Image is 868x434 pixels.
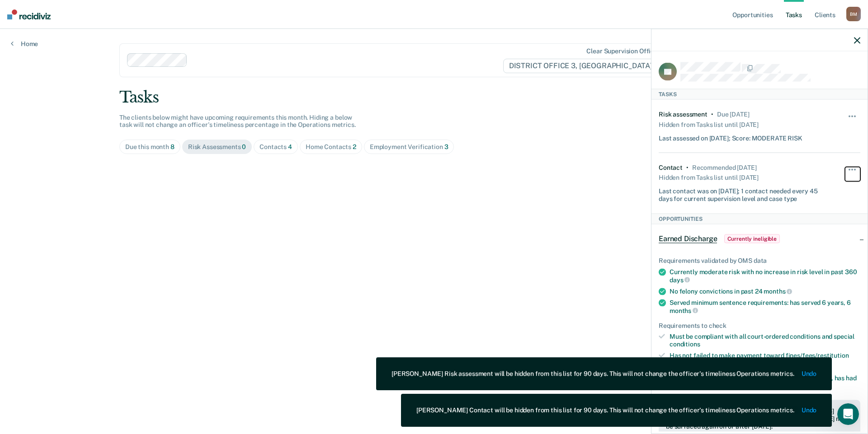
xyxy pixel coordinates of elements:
[659,171,759,184] div: Hidden from Tasks list until [DATE]
[659,110,708,118] div: Risk assessment
[711,110,713,118] div: •
[651,213,868,224] div: Opportunities
[586,47,663,55] div: Clear supervision officers
[353,143,356,150] span: 2
[837,403,859,425] iframe: Intercom live chat
[846,7,861,21] div: B M
[670,299,860,314] div: Served minimum sentence requirements: has served 6 years, 6
[659,234,717,243] span: Earned Discharge
[11,40,38,48] a: Home
[802,406,816,414] button: Undo
[659,163,683,171] div: Contact
[7,9,51,19] img: Recidiviz
[119,114,356,129] span: The clients below might have upcoming requirements this month. Hiding a below task will not chang...
[686,163,689,171] div: •
[259,143,292,151] div: Contacts
[651,224,868,253] div: Earned DischargeCurrently ineligible
[670,268,860,284] div: Currently moderate risk with no increase in risk level in past 360
[503,59,665,73] span: DISTRICT OFFICE 3, [GEOGRAPHIC_DATA]
[188,143,246,151] div: Risk Assessments
[670,276,690,283] span: days
[651,89,868,99] div: Tasks
[670,351,860,359] div: Has not failed to make payment toward
[119,88,749,107] div: Tasks
[125,143,175,151] div: Due this month
[670,341,700,348] span: conditions
[670,333,860,348] div: Must be compliant with all court-ordered conditions and special
[659,118,759,131] div: Hidden from Tasks list until [DATE]
[288,143,292,150] span: 4
[659,322,860,329] div: Requirements to check
[724,234,780,243] span: Currently ineligible
[170,143,175,150] span: 8
[802,370,816,378] button: Undo
[764,288,792,295] span: months
[717,110,750,118] div: Due 3 months ago
[416,406,794,414] div: [PERSON_NAME] Contact will be hidden from this list for 90 days. This will not change the officer...
[392,370,794,378] div: [PERSON_NAME] Risk assessment will be hidden from this list for 90 days. This will not change the...
[670,287,860,295] div: No felony convictions in past 24
[659,184,827,203] div: Last contact was on [DATE]; 1 contact needed every 45 days for current supervision level and case...
[786,351,849,359] span: fines/fees/restitution
[670,307,698,314] span: months
[242,143,246,150] span: 0
[444,143,448,150] span: 3
[370,143,448,151] div: Employment Verification
[306,143,356,151] div: Home Contacts
[692,163,756,171] div: Recommended 2 months ago
[659,131,802,142] div: Last assessed on [DATE]; Score: MODERATE RISK
[659,257,860,265] div: Requirements validated by OMS data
